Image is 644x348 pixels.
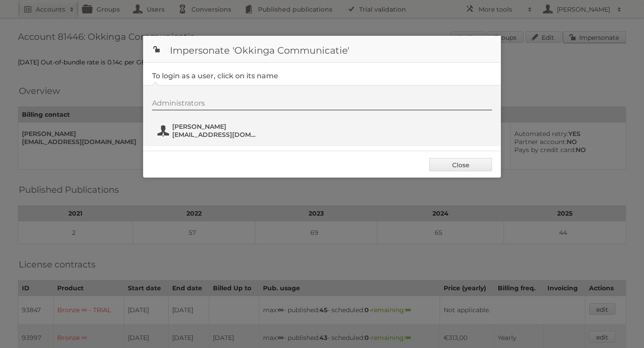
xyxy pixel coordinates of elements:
[152,72,278,80] legend: To login as a user, click on its name
[429,158,492,171] a: Close
[157,122,262,140] button: [PERSON_NAME] [EMAIL_ADDRESS][DOMAIN_NAME]
[172,131,259,139] span: [EMAIL_ADDRESS][DOMAIN_NAME]
[172,123,259,131] span: [PERSON_NAME]
[143,36,501,63] h1: Impersonate 'Okkinga Communicatie'
[152,99,492,110] div: Administrators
